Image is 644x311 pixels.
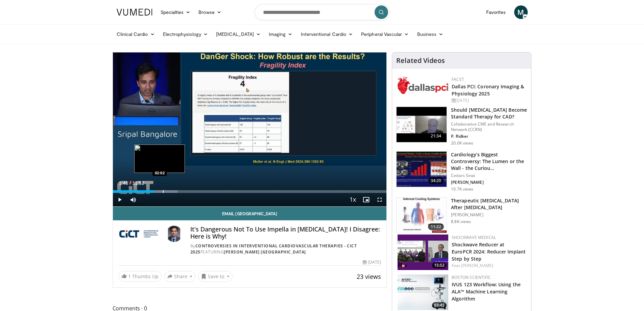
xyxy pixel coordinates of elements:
[451,107,527,120] h3: Should [MEDICAL_DATA] Become Standard Therapy for CAD?
[117,9,152,16] img: VuMedi Logo
[190,226,381,240] h4: It's Dangerous Not To Use Impella in [MEDICAL_DATA]! I Disagree: Here is Why!
[451,180,527,185] p: [PERSON_NAME]
[359,193,373,206] button: Enable picture-in-picture mode
[190,243,357,255] a: Controversies in Interventional Cardiovascular Therapies - CICT 2025
[132,180,144,186] span: 11:52
[113,193,126,206] button: Play
[452,83,524,97] a: Dallas PCI: Coronary Imaging & Physiology 2025
[297,27,357,41] a: Interventional Cardio
[451,140,473,146] p: 20.0K views
[113,207,387,220] a: Email [GEOGRAPHIC_DATA]
[428,133,444,139] span: 21:34
[432,302,447,308] span: 03:45
[357,272,381,281] span: 23 views
[452,235,496,240] a: Shockwave Medical
[428,223,444,230] span: 11:22
[346,193,359,206] button: Playback Rate
[397,198,447,233] img: 243698_0002_1.png.150x105_q85_crop-smart_upscale.jpg
[514,5,528,19] a: M
[159,27,212,41] a: Electrophysiology
[432,262,447,268] span: 15:52
[194,5,225,19] a: Browse
[363,259,381,265] div: [DATE]
[451,197,527,211] h3: Therapeutic [MEDICAL_DATA] After [MEDICAL_DATA]
[398,274,448,310] a: 03:45
[452,97,526,104] div: [DATE]
[198,271,233,282] button: Save to
[451,186,473,192] p: 10.7K views
[461,263,493,268] a: [PERSON_NAME]
[398,235,448,270] img: fadbcca3-3c72-4f96-a40d-f2c885e80660.150x105_q85_crop-smart_upscale.jpg
[113,27,159,41] a: Clinical Cardio
[113,52,387,207] video-js: Video Player
[398,76,448,94] img: 939357b5-304e-4393-95de-08c51a3c5e2a.png.150x105_q85_autocrop_double_scale_upscale_version-0.2.png
[451,212,527,218] p: [PERSON_NAME]
[452,76,464,82] a: FACET
[452,274,491,280] a: Boston Scientific
[396,57,445,65] h4: Related Videos
[119,180,128,186] span: 1:46
[265,27,297,41] a: Imaging
[190,243,381,255] div: By FEATURING
[166,226,182,242] img: Avatar
[224,249,306,255] a: [PERSON_NAME] [GEOGRAPHIC_DATA]
[397,107,447,142] img: eb63832d-2f75-457d-8c1a-bbdc90eb409c.150x105_q85_crop-smart_upscale.jpg
[164,271,196,282] button: Share
[126,193,140,206] button: Mute
[396,107,527,146] a: 21:34 Should [MEDICAL_DATA] Become Standard Therapy for CAD? Collaborative CME and Research Netwo...
[413,27,448,41] a: Business
[373,193,386,206] button: Fullscreen
[255,4,390,20] input: Search topics, interventions
[452,281,521,302] a: IVUS 123 Workflow: Using the ALA™ Machine Learning Algorithm
[451,134,527,139] p: P. Ridker
[452,263,526,269] div: Feat.
[396,151,527,192] a: 34:20 Cardiology’s Biggest Controversy: The Lumen or the Wall - the Curiou… Cedars Sinai [PERSON_...
[113,190,387,193] div: Progress Bar
[157,5,195,19] a: Specialties
[118,226,163,242] img: Controversies in Interventional Cardiovascular Therapies - CICT 2025
[128,273,131,280] span: 1
[482,5,510,19] a: Favorites
[130,180,131,186] span: /
[452,241,526,262] a: Shockwave Reducer at EuroPCR 2024: Reducer Implant Step by Step
[396,197,527,233] a: 11:22 Therapeutic [MEDICAL_DATA] After [MEDICAL_DATA] [PERSON_NAME] 8.8K views
[451,173,527,178] p: Cedars Sinai
[398,235,448,270] a: 15:52
[451,219,471,224] p: 8.8K views
[397,152,447,187] img: d453240d-5894-4336-be61-abca2891f366.150x105_q85_crop-smart_upscale.jpg
[118,271,162,282] a: 1 Thumbs Up
[398,274,448,310] img: a66c217a-745f-4867-a66f-0c610c99ad03.150x105_q85_crop-smart_upscale.jpg
[357,27,413,41] a: Peripheral Vascular
[451,151,527,172] h3: Cardiology’s Biggest Controversy: The Lumen or the Wall - the Curiou…
[451,121,527,132] p: Collaborative CME and Research Network (CCRN)
[428,177,444,184] span: 34:20
[134,145,185,173] img: image.jpeg
[212,27,265,41] a: [MEDICAL_DATA]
